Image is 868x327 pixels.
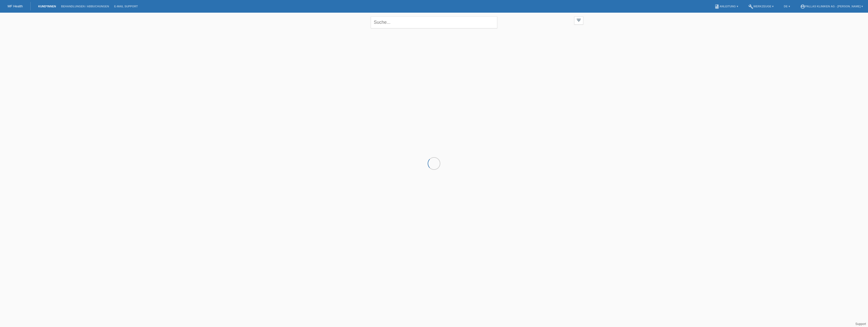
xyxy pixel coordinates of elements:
[714,4,719,9] i: book
[748,4,753,9] i: build
[58,5,112,8] a: Behandlungen / Abbuchungen
[576,17,582,23] i: filter_list
[36,5,58,8] a: Kund*innen
[798,5,865,8] a: account_circlePallas Kliniken AG - [PERSON_NAME] ▾
[371,16,497,28] input: Suche...
[712,5,740,8] a: bookAnleitung ▾
[8,4,23,8] a: MF Health
[800,4,805,9] i: account_circle
[855,322,866,326] a: Support
[112,5,140,8] a: E-Mail Support
[781,5,792,8] a: DE ▾
[746,5,776,8] a: buildWerkzeuge ▾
